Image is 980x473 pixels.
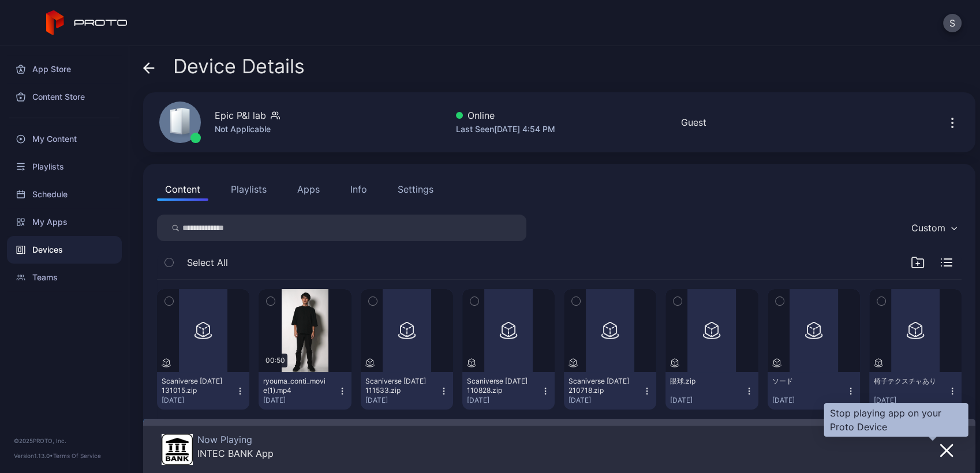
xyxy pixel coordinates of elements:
button: 眼球.zip[DATE] [665,372,758,410]
div: ryouma_conti_movie(1).mp4 [263,377,327,395]
div: ソード [772,377,836,386]
div: [DATE] [365,396,439,405]
div: Scaniverse 2025-07-02 110828.zip [467,377,530,395]
div: © 2025 PROTO, Inc. [14,436,115,445]
a: My Content [7,125,122,153]
div: Scaniverse 2025-07-02 111533.zip [365,377,429,395]
span: Version 1.13.0 • [14,452,53,459]
div: Epic P&I lab [215,108,266,122]
div: [DATE] [467,396,541,405]
button: Scaniverse [DATE] 111533.zip[DATE] [361,372,453,410]
button: S [943,14,962,32]
a: Playlists [7,153,122,181]
button: ryouma_conti_movie(1).mp4[DATE] [259,372,351,410]
a: Terms Of Service [53,452,101,459]
button: Scaniverse [DATE] 131015.zip[DATE] [157,372,249,410]
button: Info [342,178,375,201]
button: 椅子テクスチャあり[DATE] [869,372,962,410]
span: Device Details [173,55,305,77]
div: Settings [398,182,433,196]
div: Last Seen [DATE] 4:54 PM [456,122,555,136]
button: Content [157,178,208,201]
a: Content Store [7,83,122,111]
div: Not Applicable [215,122,280,136]
div: Guest [681,115,706,129]
button: Apps [289,178,328,201]
a: Devices [7,236,122,264]
a: Teams [7,264,122,291]
div: [DATE] [263,396,337,405]
button: Custom [906,215,962,241]
div: [DATE] [874,396,948,405]
div: Info [350,182,367,196]
a: App Store [7,55,122,83]
span: Select All [187,256,228,269]
div: Scaniverse 2025-07-04 131015.zip [162,377,225,395]
a: My Apps [7,208,122,236]
div: INTEC BANK App [197,448,274,459]
div: [DATE] [162,396,235,405]
div: Now Playing [197,434,274,445]
button: Scaniverse [DATE] 210718.zip[DATE] [564,372,656,410]
div: Scaniverse 2025-07-01 210718.zip [568,377,632,395]
div: [DATE] [772,396,846,405]
div: 眼球.zip [670,377,734,386]
div: Stop playing app on your Proto Device [830,406,963,434]
div: [DATE] [568,396,642,405]
button: Scaniverse [DATE] 110828.zip[DATE] [462,372,555,410]
button: Settings [390,178,442,201]
button: ソード[DATE] [768,372,860,410]
div: [DATE] [670,396,744,405]
div: Custom [911,222,945,234]
div: 椅子テクスチャあり [874,377,937,386]
div: Online [456,108,555,122]
a: Schedule [7,181,122,208]
button: Playlists [223,178,275,201]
